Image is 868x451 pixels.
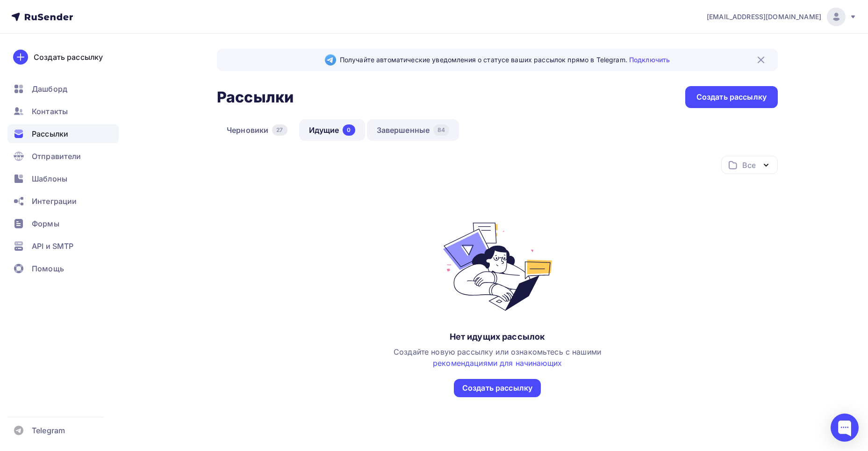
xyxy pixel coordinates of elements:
[7,80,119,98] a: Дашборд
[7,214,119,233] a: Формы
[340,55,670,65] span: Получайте автоматические уведомления о статусе ваших рассылок прямо в Telegram.
[707,7,857,26] a: [EMAIL_ADDRESS][DOMAIN_NAME]
[217,88,294,107] h2: Рассылки
[217,119,297,141] a: Черновики27
[462,383,532,393] div: Создать рассылку
[721,156,778,174] button: Все
[32,173,67,184] span: Шаблоны
[707,12,821,22] span: [EMAIL_ADDRESS][DOMAIN_NAME]
[696,92,767,102] div: Создать рассылку
[394,347,601,368] span: Создайте новую рассылку или ознакомьтесь с нашими
[32,83,67,95] span: Дашборд
[325,54,336,65] img: Telegram
[32,106,68,117] span: Контакты
[7,124,119,143] a: Рассылки
[299,119,365,141] a: Идущие0
[272,124,287,136] div: 27
[32,263,64,274] span: Помощь
[32,218,59,229] span: Формы
[7,102,119,121] a: Контакты
[32,128,68,139] span: Рассылки
[742,160,755,171] div: Все
[367,119,459,141] a: Завершенные84
[7,147,119,166] a: Отправители
[34,51,103,63] div: Создать рассылку
[433,358,562,368] a: рекомендациями для начинающих
[32,196,77,207] span: Интеграции
[343,124,355,136] div: 0
[433,124,449,136] div: 84
[32,425,65,436] span: Telegram
[7,169,119,188] a: Шаблоны
[450,331,545,342] div: Нет идущих рассылок
[32,240,73,252] span: API и SMTP
[32,151,81,162] span: Отправители
[629,56,670,64] a: Подключить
